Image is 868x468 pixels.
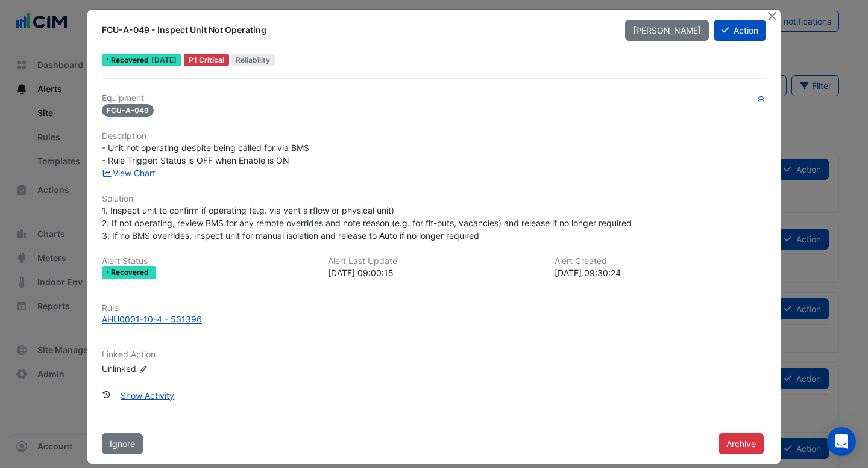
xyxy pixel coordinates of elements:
[102,143,309,165] span: - Unit not operating despite being called for via BMS - Rule Trigger: Status is OFF when Enable i...
[102,349,766,360] h6: Linked Action
[633,25,701,35] span: [PERSON_NAME]
[102,104,154,117] span: FCU-A-049
[231,54,275,66] span: Reliability
[139,365,148,374] fa-icon: Edit Linked Action
[328,266,539,279] div: [DATE] 09:00:15
[719,433,764,454] button: Archive
[555,256,766,266] h6: Alert Created
[555,266,766,279] div: [DATE] 09:30:24
[625,20,709,41] button: [PERSON_NAME]
[102,362,247,375] div: Unlinked
[102,313,202,325] div: AHU0001-10-4 - 531396
[102,303,766,313] h6: Rule
[102,24,611,36] div: FCU-A-049 - Inspect Unit Not Operating
[102,131,766,141] h6: Description
[102,168,156,178] a: View Chart
[827,427,856,456] div: Open Intercom Messenger
[102,256,313,266] h6: Alert Status
[102,194,766,204] h6: Solution
[184,54,229,66] div: P1 Critical
[113,385,182,406] button: Show Activity
[111,57,151,64] span: Recovered
[110,439,135,449] span: Ignore
[328,256,539,266] h6: Alert Last Update
[102,205,632,241] span: 1. Inspect unit to confirm if operating (e.g. via vent airflow or physical unit) 2. If not operat...
[714,20,766,41] button: Action
[102,93,766,103] h6: Equipment
[102,313,766,325] a: AHU0001-10-4 - 531396
[111,269,151,276] span: Recovered
[151,55,177,64] span: Mon 11-Aug-2025 09:00 AEST
[766,10,778,22] button: Close
[102,433,143,454] button: Ignore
